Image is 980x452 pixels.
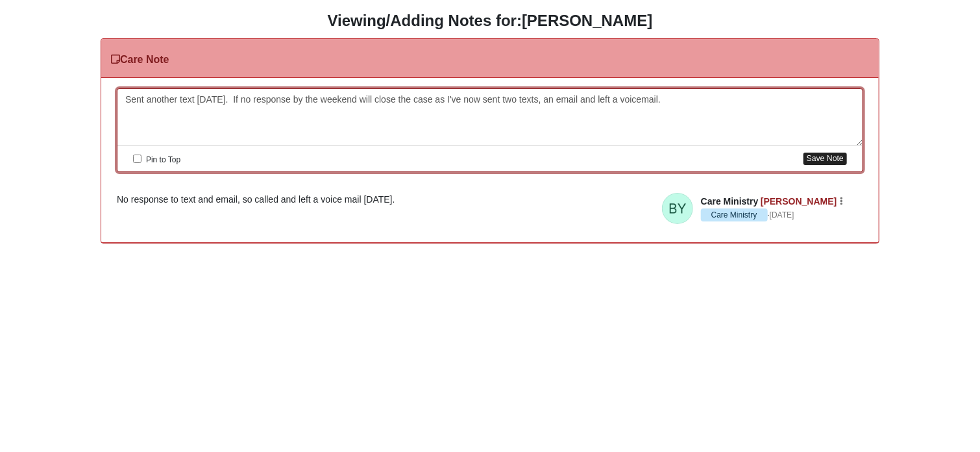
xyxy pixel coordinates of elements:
h3: Care Note [111,53,169,66]
button: Save Note [803,153,847,165]
span: · [701,208,770,221]
span: Care Ministry [701,208,768,221]
span: Care Ministry [701,196,759,207]
a: [DATE] [770,209,794,221]
div: No response to text and email, so called and left a voice mail [DATE]. [117,193,863,207]
strong: [PERSON_NAME] [522,12,652,29]
div: Sent another text [DATE]. If no response by the weekend will close the case as I've now sent two ... [117,89,863,146]
input: Pin to Top [133,155,141,163]
img: Bob Young [662,193,693,224]
span: Pin to Top [146,155,180,164]
a: [PERSON_NAME] [761,196,837,207]
time: October 6, 2025, 12:11 PM [770,210,794,220]
h3: Viewing/Adding Notes for: [10,12,970,31]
